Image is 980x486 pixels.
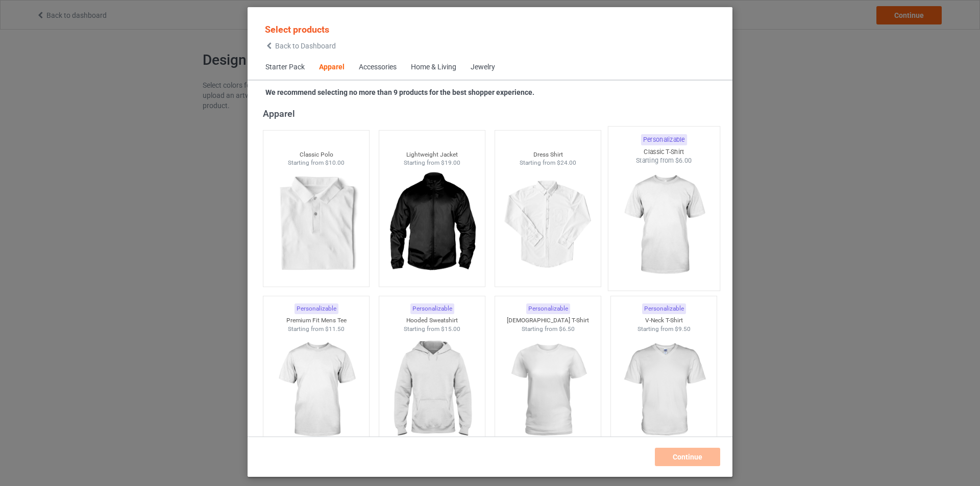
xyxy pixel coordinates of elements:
div: Jewelry [471,62,495,72]
img: regular.jpg [502,333,594,447]
span: Select products [265,24,329,35]
img: regular.jpg [271,167,362,282]
div: Lightweight Jacket [379,150,485,159]
img: regular.jpg [616,165,712,285]
div: Starting from [495,325,601,334]
div: Personalizable [410,303,454,314]
span: $6.00 [675,157,692,164]
div: Premium Fit Mens Tee [263,316,370,325]
img: regular.jpg [386,333,478,447]
div: Classic T-Shirt [608,147,720,156]
div: Home & Living [411,62,456,72]
img: regular.jpg [502,167,594,282]
div: Starting from [611,325,717,334]
span: $19.00 [441,159,460,166]
div: Starting from [263,325,370,334]
div: Starting from [263,159,370,167]
div: Dress Shirt [495,150,601,159]
div: Classic Polo [263,150,370,159]
span: Back to Dashboard [275,42,336,50]
span: $6.50 [559,325,575,332]
div: Hooded Sweatshirt [379,316,485,325]
div: Accessories [359,62,397,72]
div: [DEMOGRAPHIC_DATA] T-Shirt [495,316,601,325]
div: Apparel [263,108,722,119]
span: $11.50 [325,325,345,332]
div: Starting from [379,325,485,334]
div: Personalizable [295,303,338,314]
div: V-Neck T-Shirt [611,316,717,325]
span: $15.00 [441,325,460,332]
div: Personalizable [641,134,687,145]
div: Apparel [319,62,345,72]
span: Starter Pack [258,55,312,80]
img: regular.jpg [386,167,478,282]
div: Personalizable [642,303,686,314]
img: regular.jpg [271,333,362,447]
img: regular.jpg [618,333,709,447]
span: $24.00 [557,159,576,166]
strong: We recommend selecting no more than 9 products for the best shopper experience. [265,88,534,96]
div: Starting from [379,159,485,167]
div: Starting from [495,159,601,167]
div: Personalizable [526,303,570,314]
span: $10.00 [325,159,345,166]
div: Starting from [608,156,720,165]
span: $9.50 [675,325,691,332]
